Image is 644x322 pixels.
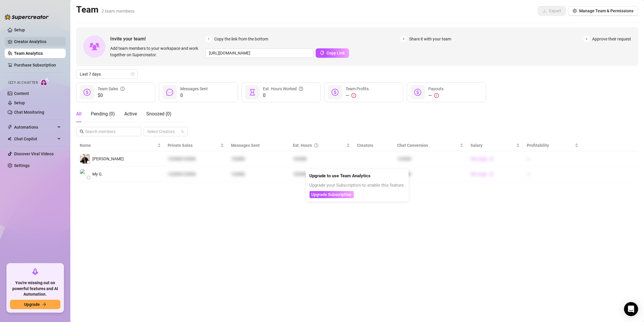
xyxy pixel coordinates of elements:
[32,268,39,275] span: rocket
[327,51,345,55] span: Copy Link
[110,35,205,42] span: Invite your team!
[293,142,345,149] div: Est. Hours
[168,143,193,148] span: Private Sales
[80,154,90,163] img: Gianmarco Salda…
[180,86,208,91] span: Messages Sent
[568,6,638,16] button: Manage Team & Permissions
[146,111,171,117] span: Snoozed ( 0 )
[231,156,286,162] div: 123456
[414,89,421,96] span: dollar-circle
[231,171,286,177] div: 123456
[293,156,350,162] div: 123456
[80,70,134,79] span: Last 7 days
[14,110,44,115] a: Chat Monitoring
[428,92,444,99] div: —
[10,300,60,309] button: Upgradearrow-right
[316,48,349,58] button: Copy Link
[40,78,49,86] img: AI Chatter
[5,14,49,20] img: logo-BBDzfeDw.svg
[76,110,81,117] div: All
[470,156,494,161] a: Set wageedit
[92,156,124,162] span: [PERSON_NAME]
[8,137,11,141] img: Chat Copilot
[579,8,633,13] span: Manage Team & Permissions
[428,86,444,91] span: Payouts
[14,60,61,70] a: Purchase Subscription
[14,134,56,144] span: Chat Copilot
[538,6,566,16] button: Export
[400,36,407,42] span: 2
[312,192,352,197] span: Upgrade Subscription
[42,302,46,306] span: arrow-right
[592,36,631,42] span: Approve their request
[14,151,54,156] a: Discover Viral Videos
[351,93,356,98] span: exclamation-circle
[299,86,303,92] span: question-circle
[470,143,482,148] span: Salary
[85,128,133,135] input: Search members
[310,191,354,198] button: Upgrade Subscription
[110,45,203,58] span: Add team members to your workspace and work together on Supercreator.
[263,92,303,99] span: 0
[490,156,494,161] span: edit
[80,130,84,134] span: search
[14,28,25,32] a: Setup
[76,4,135,15] h2: Team
[293,171,350,177] div: 123456
[249,89,256,96] span: hourglass
[332,89,339,96] span: dollar-circle
[624,302,638,316] div: Open Intercom Messenger
[131,72,135,76] span: calendar
[394,166,467,182] td: 123456
[354,140,393,151] th: Creators
[346,86,369,91] span: Team Profits
[98,86,125,92] div: Team Sales
[314,142,318,149] span: question-circle
[310,183,405,188] span: Upgrade your Subscription to enable this feature.
[205,36,212,42] span: 1
[80,142,156,149] span: Name
[583,36,590,42] span: 3
[98,92,125,99] span: $0
[181,130,184,133] span: team
[84,89,91,96] span: dollar-circle
[8,125,12,130] span: thunderbolt
[166,89,173,96] span: message
[76,140,164,151] th: Name
[8,80,38,86] span: Izzy AI Chatter
[523,151,582,166] td: —
[120,86,125,92] span: info-circle
[101,8,135,14] span: 2 team members
[24,302,40,307] span: Upgrade
[14,122,56,132] span: Automations
[168,171,224,177] div: 123456 123456
[573,9,577,13] span: setting
[124,111,137,117] span: Active
[14,163,30,168] a: Settings
[14,91,29,96] a: Content
[92,171,103,177] span: My G.
[397,143,428,148] span: Chat Conversion
[91,110,115,117] div: Pending ( 0 )
[14,100,25,105] a: Setup
[80,169,90,179] img: My Good Latin
[263,86,303,92] div: Est. Hours Worked
[10,280,60,297] span: You're missing out on powerful features and AI Automation.
[320,51,324,55] span: copy
[527,143,549,148] span: Profitability
[231,143,260,148] span: Messages Sent
[409,36,451,42] span: Share it with your team
[214,36,268,42] span: Copy the link from the bottom
[14,37,61,46] a: Creator Analytics
[470,172,494,176] a: Set wageedit
[490,172,494,176] span: edit
[14,51,43,56] a: Team Analytics
[168,156,224,162] div: 123456 123456
[434,93,439,98] span: exclamation-circle
[394,151,467,166] td: 123456
[180,92,208,99] span: 0
[523,166,582,182] td: —
[310,173,371,178] strong: Upgrade to use Team Analytics
[346,92,369,99] div: —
